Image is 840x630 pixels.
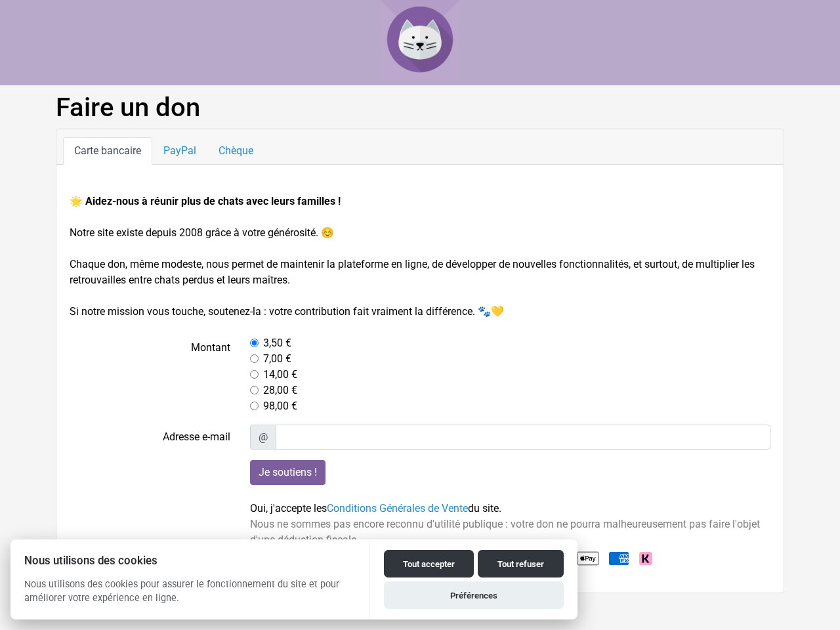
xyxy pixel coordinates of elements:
[10,555,369,567] h2: Nous utilisons des cookies
[384,550,474,577] button: Tout accepter
[609,552,629,565] img: American Express
[70,194,770,569] form: Notre site existe depuis 2008 grâce à votre générosité. ☺️ Chaque don, même modeste, nous permet ...
[70,195,341,207] strong: 🌟 Aidez-nous à réunir plus de chats avec leurs familles !
[60,335,240,414] label: Montant
[263,383,297,398] label: 28,00 €
[250,502,501,514] span: Oui, j'accepte les du site.
[263,398,297,414] label: 98,00 €
[263,335,291,351] label: 3,50 €
[207,137,264,165] a: Chèque
[478,550,564,577] button: Tout refuser
[577,548,598,569] img: Apple Pay
[56,92,784,123] h1: Faire un don
[384,581,564,609] button: Préférences
[60,425,240,450] label: Adresse e-mail
[152,137,207,165] a: PayPal
[10,577,369,616] p: Nous utilisons des cookies pour assurer le fonctionnement du site et pour améliorer votre expérie...
[250,518,760,546] span: Nous ne sommes pas encore reconnu d'utilité publique : votre don ne pourra malheureusement pas fa...
[639,552,652,565] img: Klarna
[327,502,468,514] a: Conditions Générales de Vente
[250,460,325,485] input: Je soutiens !
[250,425,276,450] span: @
[263,367,297,383] label: 14,00 €
[63,137,152,165] a: Carte bancaire
[263,351,291,367] label: 7,00 €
